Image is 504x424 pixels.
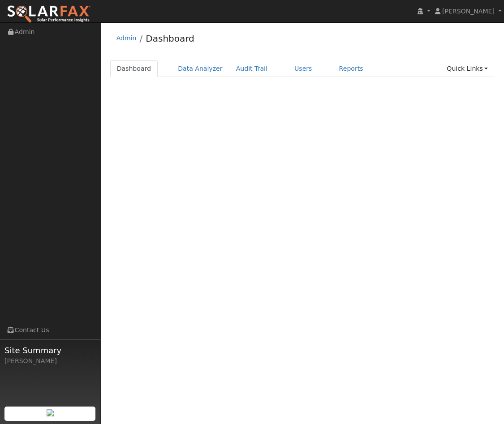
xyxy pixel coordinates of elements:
[47,409,54,416] img: retrieve
[7,5,91,24] img: SolarFax
[171,60,229,77] a: Data Analyzer
[288,60,319,77] a: Users
[4,356,96,366] div: [PERSON_NAME]
[229,60,274,77] a: Audit Trail
[146,33,194,44] a: Dashboard
[4,344,96,356] span: Site Summary
[110,60,158,77] a: Dashboard
[442,8,495,15] span: [PERSON_NAME]
[440,60,495,77] a: Quick Links
[116,34,137,42] a: Admin
[332,60,370,77] a: Reports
